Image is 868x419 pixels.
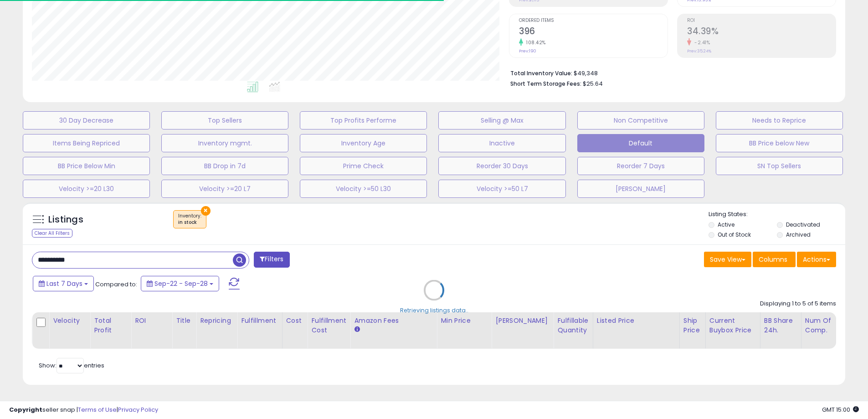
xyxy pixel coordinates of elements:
li: $49,348 [510,67,829,78]
button: Inactive [438,134,565,152]
button: Velocity >=50 L7 [438,180,565,198]
span: Ordered Items [519,18,668,23]
div: Retrieving listings data.. [400,306,468,314]
button: Velocity >=20 L30 [23,180,150,198]
small: 108.42% [523,39,546,46]
button: SN Top Sellers [716,157,843,175]
button: Non Competitive [577,111,704,129]
a: Privacy Policy [118,405,158,414]
h2: 396 [519,26,668,38]
b: Total Inventory Value: [510,69,572,77]
button: Items Being Repriced [23,134,150,152]
a: Terms of Use [78,405,117,414]
button: Selling @ Max [438,111,565,129]
button: BB Price below New [716,134,843,152]
button: BB Drop in 7d [161,157,288,175]
button: Inventory mgmt. [161,134,288,152]
span: $25.64 [583,79,603,88]
button: Reorder 30 Days [438,157,565,175]
div: seller snap | | [9,406,158,414]
button: 30 Day Decrease [23,111,150,129]
small: Prev: 35.24% [687,48,711,54]
button: Needs to Reprice [716,111,843,129]
button: Default [577,134,704,152]
span: 2025-10-6 15:00 GMT [822,405,859,414]
button: BB Price Below Min [23,157,150,175]
button: Inventory Age [300,134,427,152]
b: Short Term Storage Fees: [510,80,581,88]
button: Velocity >=50 L30 [300,180,427,198]
h2: 34.39% [687,26,836,38]
small: -2.41% [691,39,710,46]
strong: Copyright [9,405,42,414]
button: Prime Check [300,157,427,175]
button: Reorder 7 Days [577,157,704,175]
button: Velocity >=20 L7 [161,180,288,198]
button: Top Sellers [161,111,288,129]
button: [PERSON_NAME] [577,180,704,198]
span: ROI [687,18,836,23]
small: Prev: 190 [519,48,536,54]
button: Top Profits Performe [300,111,427,129]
